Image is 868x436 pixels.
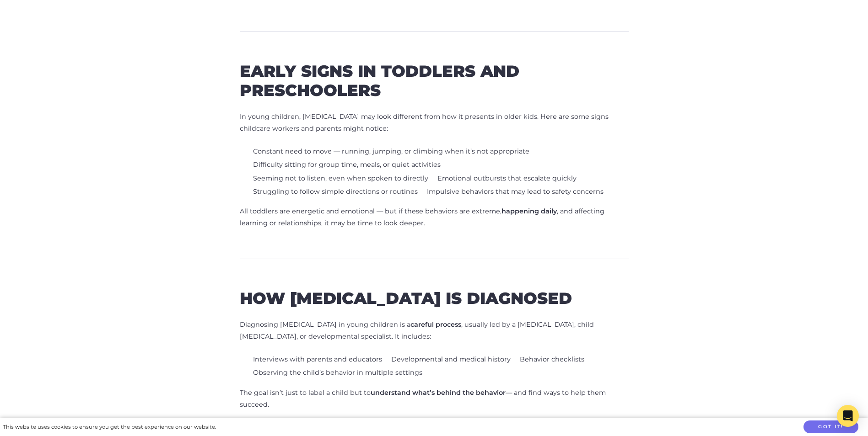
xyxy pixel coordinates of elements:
[253,159,441,171] li: Difficulty sitting for group time, meals, or quiet activities
[253,186,418,198] li: Struggling to follow simple directions or routines
[437,173,577,185] li: Emotional outbursts that escalate quickly
[3,422,216,432] div: This website uses cookies to ensure you get the best experience on our website.
[240,319,629,343] p: Diagnosing [MEDICAL_DATA] in young children is a , usually led by a [MEDICAL_DATA], child [MEDICA...
[240,206,629,229] p: All toddlers are energetic and emotional — but if these behaviors are extreme, , and affecting le...
[240,288,572,308] strong: How [MEDICAL_DATA] Is Diagnosed
[371,388,506,397] strong: understand what’s behind the behavior
[501,207,557,215] strong: happening daily
[837,405,859,427] div: Open Intercom Messenger
[520,354,584,366] li: Behavior checklists
[803,420,858,434] button: Got it!
[253,146,529,158] li: Constant need to move — running, jumping, or climbing when it’s not appropriate
[253,173,428,185] li: Seeming not to listen, even when spoken to directly
[240,111,629,135] p: In young children, [MEDICAL_DATA] may look different from how it presents in older kids. Here are...
[240,61,519,100] strong: Early Signs in Toddlers and Preschoolers
[253,354,382,366] li: Interviews with parents and educators
[410,320,461,329] strong: careful process
[427,186,604,198] li: Impulsive behaviors that may lead to safety concerns
[240,387,629,411] p: The goal isn’t just to label a child but to — and find ways to help them succeed.
[391,354,511,366] li: Developmental and medical history
[253,367,422,379] li: Observing the child’s behavior in multiple settings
